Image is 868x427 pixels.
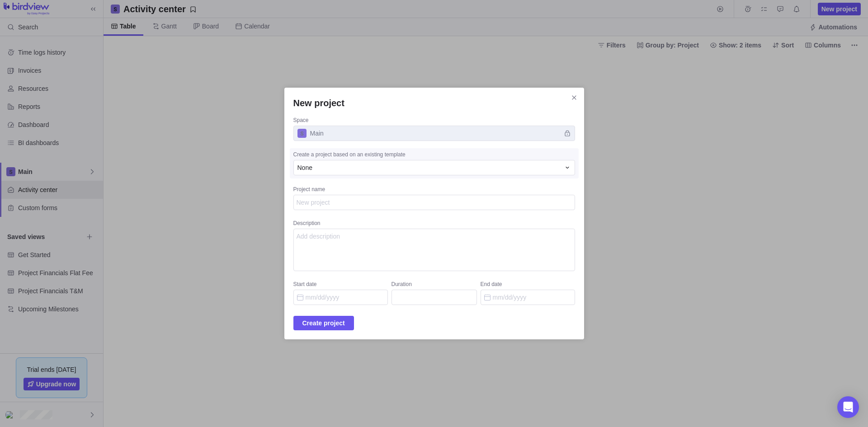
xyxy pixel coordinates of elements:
[293,220,575,229] div: Description
[293,186,575,195] div: Project name
[568,91,580,104] span: Close
[293,281,388,290] div: Start date
[481,290,575,305] input: End date
[293,151,575,160] div: Create a project based on an existing template
[293,316,354,330] span: Create project
[284,88,584,339] div: New project
[293,195,575,210] textarea: Project name
[297,163,312,172] span: None
[302,318,345,328] span: Create project
[293,117,575,126] div: Space
[293,97,575,109] h2: New project
[481,281,575,290] div: End date
[293,290,388,305] input: Start date
[392,281,477,290] div: Duration
[392,290,477,305] input: Duration
[293,229,575,271] textarea: Description
[837,396,859,418] div: Open Intercom Messenger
